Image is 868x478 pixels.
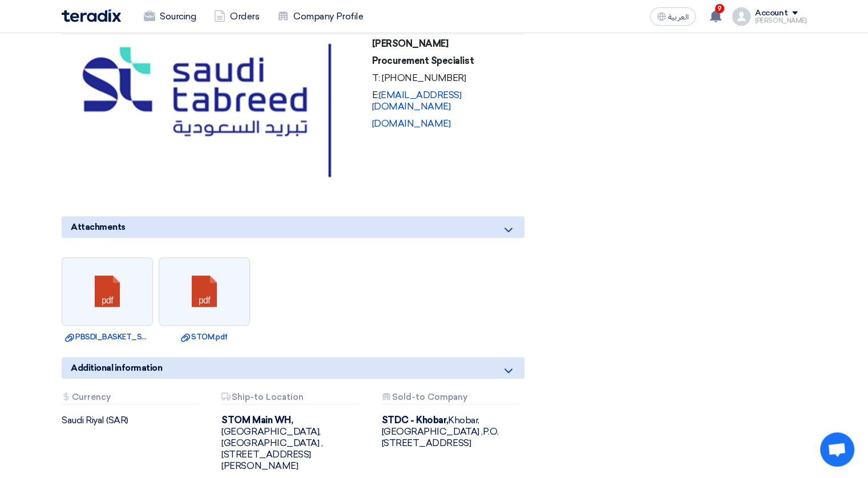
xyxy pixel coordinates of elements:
[65,331,150,343] a: PBSDI_BASKET_STRAINERPRECISION.pdf
[71,221,126,233] span: Attachments
[62,9,121,22] img: Teradix logo
[135,4,205,29] a: Sourcing
[268,4,372,29] a: Company Profile
[62,415,204,426] div: Saudi Riyal (SAR)
[372,72,520,84] p: T: [PHONE_NUMBER]
[650,7,696,26] button: العربية
[382,415,524,449] div: Khobar, [GEOGRAPHIC_DATA] ,P.O. [STREET_ADDRESS]
[71,362,162,374] span: Additional information
[62,392,200,404] div: Currency
[162,331,247,343] a: STOM.pdf
[66,38,364,183] img: i8AB7AADzABF7ABHzACJ7ACLzADJ2tAAAA7
[372,38,449,49] strong: [PERSON_NAME]
[205,4,268,29] a: Orders
[382,415,448,426] b: STDC - Khobar,
[715,4,724,13] span: 9
[221,415,293,426] b: STOM Main WH,
[820,432,854,467] div: Open chat
[668,13,689,21] span: العربية
[221,415,364,472] div: [GEOGRAPHIC_DATA], [GEOGRAPHIC_DATA] ,[STREET_ADDRESS][PERSON_NAME]
[755,18,806,24] div: [PERSON_NAME]
[372,90,520,112] p: E:
[755,9,788,18] div: Account
[372,90,462,112] a: [EMAIL_ADDRESS][DOMAIN_NAME]
[221,392,360,404] div: Ship-to Location
[372,55,474,66] strong: Procurement Specialist
[372,118,451,129] a: [DOMAIN_NAME]
[382,392,520,404] div: Sold-to Company
[732,7,750,26] img: profile_test.png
